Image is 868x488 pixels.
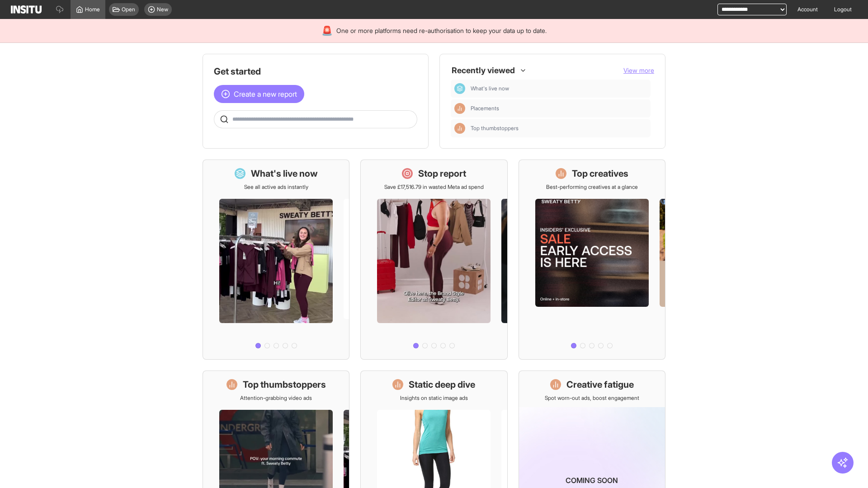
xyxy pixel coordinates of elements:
h1: Top thumbstoppers [243,378,326,391]
button: Create a new report [214,85,304,103]
div: Dashboard [454,83,465,94]
span: One or more platforms need re-authorisation to keep your data up to date. [336,26,547,35]
span: Create a new report [234,89,297,99]
a: Stop reportSave £17,516.79 in wasted Meta ad spend [360,160,507,360]
p: Best-performing creatives at a glance [546,183,638,191]
img: Logo [11,5,42,14]
span: Placements [471,105,647,112]
p: Save £17,516.79 in wasted Meta ad spend [384,183,484,191]
h1: Static deep dive [409,378,475,391]
span: Home [85,6,100,13]
div: 🚨 [321,24,333,37]
div: Insights [454,123,465,134]
span: Placements [471,105,499,112]
p: Insights on static image ads [400,394,468,402]
h1: Get started [214,65,417,78]
span: Open [122,6,135,13]
h1: What's live now [251,167,318,180]
p: See all active ads instantly [244,183,308,191]
button: View more [623,66,654,75]
a: Top creativesBest-performing creatives at a glance [519,160,665,360]
span: What's live now [471,85,647,92]
a: What's live nowSee all active ads instantly [203,160,349,360]
span: Top thumbstoppers [471,125,519,132]
span: What's live now [471,85,509,92]
p: Attention-grabbing video ads [240,394,312,402]
span: New [157,6,168,13]
h1: Top creatives [572,167,628,180]
div: Insights [454,103,465,114]
span: Top thumbstoppers [471,125,647,132]
span: View more [623,66,654,74]
h1: Stop report [418,167,466,180]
